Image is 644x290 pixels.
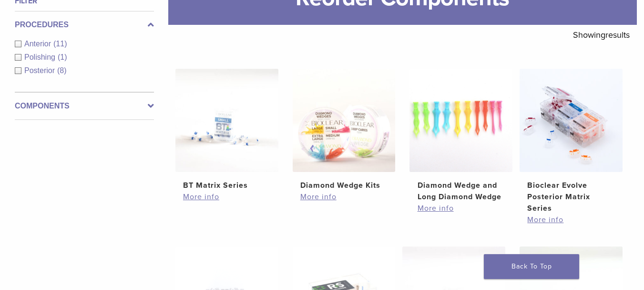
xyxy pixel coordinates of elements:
[520,69,623,172] img: Bioclear Evolve Posterior Matrix Series
[300,191,388,203] a: More info
[24,40,53,48] span: Anterior
[53,40,67,48] span: (11)
[175,69,278,191] a: BT Matrix SeriesBT Matrix Series
[293,69,396,191] a: Diamond Wedge KitsDiamond Wedge Kits
[409,69,512,172] img: Diamond Wedge and Long Diamond Wedge
[293,69,396,172] img: Diamond Wedge Kits
[183,191,270,203] a: More info
[520,69,623,214] a: Bioclear Evolve Posterior Matrix SeriesBioclear Evolve Posterior Matrix Series
[527,180,614,214] h2: Bioclear Evolve Posterior Matrix Series
[300,180,388,191] h2: Diamond Wedge Kits
[175,69,278,172] img: BT Matrix Series
[15,100,154,112] label: Components
[418,203,505,214] a: More info
[418,180,505,203] h2: Diamond Wedge and Long Diamond Wedge
[484,254,579,279] a: Back To Top
[409,69,512,203] a: Diamond Wedge and Long Diamond WedgeDiamond Wedge and Long Diamond Wedge
[24,53,58,61] span: Polishing
[15,19,154,31] label: Procedures
[58,53,67,61] span: (1)
[183,180,270,191] h2: BT Matrix Series
[527,214,614,226] a: More info
[57,66,67,75] span: (8)
[573,25,630,45] p: Showing results
[24,66,57,75] span: Posterior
